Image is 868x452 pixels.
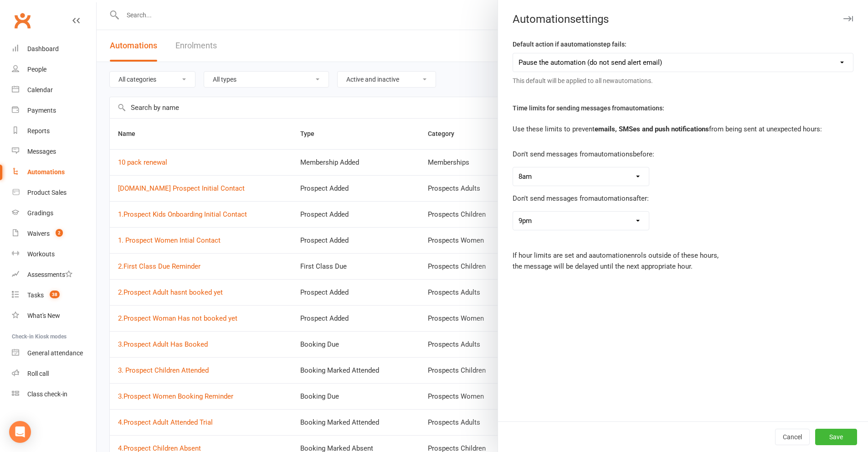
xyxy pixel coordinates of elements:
[12,203,96,223] a: Gradings
[498,13,868,26] div: Automation settings
[513,193,765,204] p: Don't send messages from automations after:
[27,209,53,217] div: Gradings
[12,100,96,121] a: Payments
[27,127,50,135] div: Reports
[595,125,709,133] strong: emails, SMSes and push notifications
[27,370,49,377] div: Roll call
[12,121,96,141] a: Reports
[56,229,63,237] span: 2
[27,45,59,52] div: Dashboard
[12,182,96,203] a: Product Sales
[50,291,60,298] span: 38
[12,343,96,364] a: General attendance kiosk mode
[27,230,50,237] div: Waivers
[12,244,96,265] a: Workouts
[12,59,96,80] a: People
[12,384,96,405] a: Class kiosk mode
[12,223,96,244] a: Waivers 2
[12,39,96,59] a: Dashboard
[27,189,67,196] div: Product Sales
[513,149,765,160] p: Don't send messages from automations before:
[27,291,44,299] div: Tasks
[12,306,96,326] a: What's New
[775,429,810,445] button: Cancel
[27,312,60,319] div: What's New
[513,39,627,49] label: Default action if a automation step fails:
[513,76,853,86] div: This default will be applied to all new automations .
[513,250,824,272] p: If hour limits are set and a automation enrols outside of these hours, the message will be delaye...
[513,124,824,135] p: Use these limits to prevent from being sent at unexpected hours:
[12,265,96,285] a: Assessments
[27,86,53,94] div: Calendar
[27,168,65,176] div: Automations
[12,162,96,182] a: Automations
[27,148,56,155] div: Messages
[12,141,96,162] a: Messages
[27,107,56,114] div: Payments
[27,349,83,357] div: General attendance
[12,285,96,306] a: Tasks 38
[815,429,857,445] button: Save
[11,9,34,32] a: Clubworx
[513,103,664,113] label: Time limits for sending messages from automations :
[9,421,31,443] div: Open Intercom Messenger
[12,80,96,100] a: Calendar
[12,364,96,384] a: Roll call
[27,66,46,73] div: People
[27,271,72,278] div: Assessments
[27,250,55,258] div: Workouts
[27,390,67,398] div: Class check-in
